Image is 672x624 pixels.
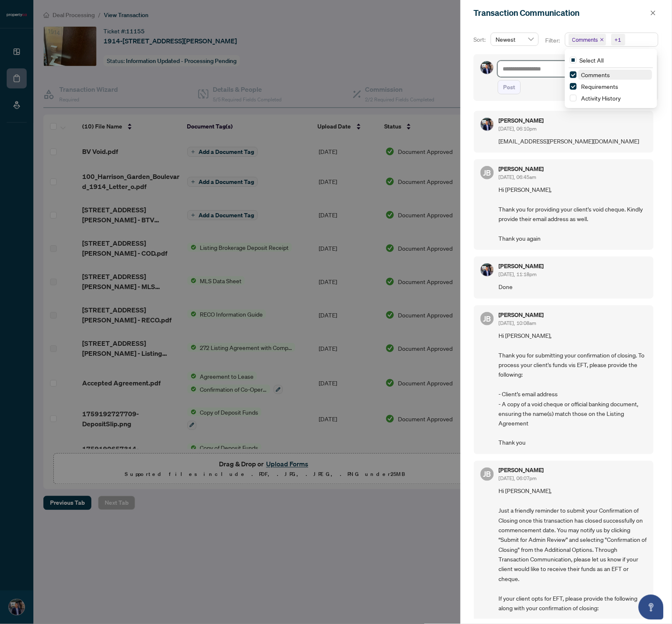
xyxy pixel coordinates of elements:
[499,185,647,243] span: Hi [PERSON_NAME], Thank you for providing your client's void cheque. Kindly provide their email a...
[573,35,599,44] span: Comments
[582,94,622,102] span: Activity History
[499,166,544,172] h5: [PERSON_NAME]
[499,271,537,277] span: [DATE], 11:18pm
[570,95,577,101] span: Select Activity History
[481,118,493,131] img: Profile Icon
[579,70,652,80] span: Comments
[582,83,619,90] span: Requirements
[499,312,544,318] h5: [PERSON_NAME]
[639,595,664,620] button: Open asap
[483,167,491,179] span: JB
[600,38,604,42] span: close
[481,264,493,276] img: Profile Icon
[499,126,537,132] span: [DATE], 06:10pm
[570,83,577,90] span: Select Requirements
[569,34,607,45] span: Comments
[499,282,647,292] span: Done
[579,81,652,91] span: Requirements
[499,174,536,180] span: [DATE], 06:45am
[615,35,622,44] div: +1
[579,93,652,103] span: Activity History
[498,80,521,94] button: Post
[650,10,656,16] span: close
[483,313,491,325] span: JB
[499,331,647,448] span: Hi [PERSON_NAME], Thank you for submitting your confirmation of closing. To process your client's...
[582,71,611,78] span: Comments
[499,476,537,482] span: [DATE], 06:07pm
[474,7,648,19] div: Transaction Communication
[499,118,544,123] h5: [PERSON_NAME]
[577,55,608,65] span: Select All
[483,468,491,480] span: JB
[481,61,493,74] img: Profile Icon
[499,136,647,146] span: [EMAIL_ADDRESS][PERSON_NAME][DOMAIN_NAME]
[546,36,561,45] p: Filter:
[496,33,534,45] span: Newest
[499,468,544,473] h5: [PERSON_NAME]
[474,35,488,44] p: Sort:
[499,263,544,269] h5: [PERSON_NAME]
[499,320,536,326] span: [DATE], 10:08am
[570,71,577,78] span: Select Comments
